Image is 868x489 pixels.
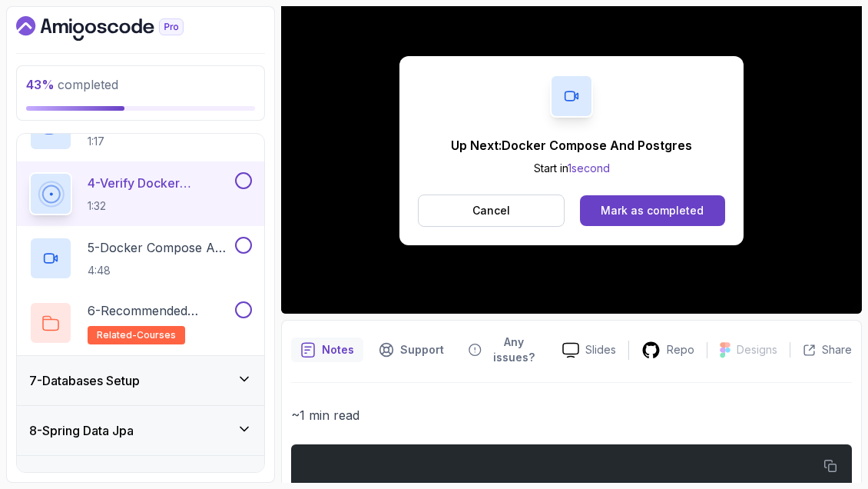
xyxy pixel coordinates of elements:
[29,172,252,215] button: 4-Verify Docker Installation1:32
[88,174,232,192] p: 4 - Verify Docker Installation
[418,195,565,227] button: Cancel
[488,334,541,365] p: Any issues?
[472,203,510,218] p: Cancel
[585,342,616,358] p: Slides
[790,342,852,358] button: Share
[550,342,628,358] a: Slides
[451,161,692,176] p: Start in
[629,341,707,360] a: Repo
[26,77,55,92] span: 43 %
[88,301,232,320] p: 6 - Recommended Courses
[737,342,777,358] p: Designs
[29,237,252,280] button: 5-Docker Compose And Postgres4:48
[16,16,219,41] a: Dashboard
[822,342,852,358] p: Share
[29,421,134,440] h3: 8 - Spring Data Jpa
[29,301,252,344] button: 6-Recommended Coursesrelated-courses
[451,136,692,155] p: Up Next: Docker Compose And Postgres
[88,263,232,278] p: 4:48
[88,198,232,214] p: 1:32
[88,134,232,149] p: 1:17
[580,195,725,226] button: Mark as completed
[369,330,453,370] button: Support button
[400,342,444,358] p: Support
[601,203,704,218] div: Mark as completed
[26,77,118,92] span: completed
[667,342,694,358] p: Repo
[17,406,264,455] button: 8-Spring Data Jpa
[17,356,264,405] button: 7-Databases Setup
[97,329,176,341] span: related-courses
[568,161,610,175] span: 1 second
[322,342,354,358] p: Notes
[29,371,140,390] h3: 7 - Databases Setup
[291,404,852,426] p: ~1 min read
[291,330,363,370] button: notes button
[88,238,232,257] p: 5 - Docker Compose And Postgres
[459,330,550,370] button: Feedback button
